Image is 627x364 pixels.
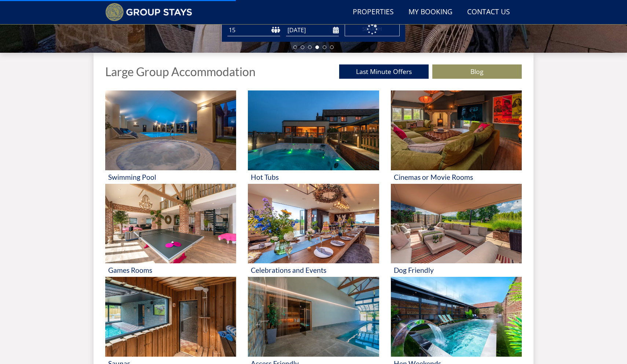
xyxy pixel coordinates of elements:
img: 'Dog Friendly' - Large Group Accommodation Holiday Ideas [391,184,522,264]
a: Last Minute Offers [339,64,429,79]
h3: Hot Tubs [251,173,376,181]
a: 'Hot Tubs' - Large Group Accommodation Holiday Ideas Hot Tubs [248,90,379,184]
img: 'Hot Tubs' - Large Group Accommodation Holiday Ideas [248,90,379,170]
a: Blog [432,64,522,79]
img: 'Access Friendly' - Large Group Accommodation Holiday Ideas [248,277,379,357]
img: Group Stays [105,3,192,21]
a: 'Cinemas or Movie Rooms' - Large Group Accommodation Holiday Ideas Cinemas or Movie Rooms [391,90,522,184]
a: Contact Us [464,4,513,21]
h3: Celebrations and Events [251,266,376,274]
a: Properties [350,4,397,21]
a: My Booking [406,4,455,21]
img: 'Celebrations and Events' - Large Group Accommodation Holiday Ideas [248,184,379,264]
h3: Games Rooms [108,266,233,274]
h3: Swimming Pool [108,173,233,181]
a: 'Dog Friendly' - Large Group Accommodation Holiday Ideas Dog Friendly [391,184,522,277]
h3: Dog Friendly [394,266,519,274]
button: Search [345,22,400,36]
a: 'Celebrations and Events' - Large Group Accommodation Holiday Ideas Celebrations and Events [248,184,379,277]
img: 'Games Rooms' - Large Group Accommodation Holiday Ideas [105,184,236,264]
a: 'Swimming Pool' - Large Group Accommodation Holiday Ideas Swimming Pool [105,90,236,184]
input: Arrival Date [286,24,339,36]
img: 'Saunas' - Large Group Accommodation Holiday Ideas [105,277,236,357]
img: 'Hen Weekends' - Large Group Accommodation Holiday Ideas [391,277,522,357]
img: 'Swimming Pool' - Large Group Accommodation Holiday Ideas [105,90,236,170]
img: 'Cinemas or Movie Rooms' - Large Group Accommodation Holiday Ideas [391,90,522,170]
h1: Large Group Accommodation [105,65,256,78]
h3: Cinemas or Movie Rooms [394,173,519,181]
span: Search [362,25,382,32]
a: 'Games Rooms' - Large Group Accommodation Holiday Ideas Games Rooms [105,184,236,277]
